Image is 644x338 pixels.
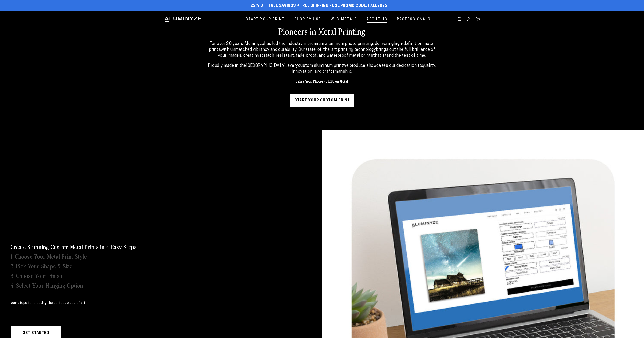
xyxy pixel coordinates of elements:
a: Professionals [394,14,434,25]
h3: 1. Choose Your Metal Print Style [11,252,87,260]
strong: custom aluminum print [298,64,343,68]
strong: state-of-the-art printing technology [305,48,376,52]
span: Shop By Use [294,16,321,23]
span: Start Your Print [246,16,285,23]
strong: [GEOGRAPHIC_DATA] [246,64,285,68]
span: Professionals [397,16,431,23]
strong: premium aluminum photo printing [307,42,373,46]
span: 25% off FALL Savings + Free Shipping - Use Promo Code: FALL2025 [250,4,387,8]
span: About Us [367,16,387,23]
a: Start Your Custom Print [290,94,354,107]
h2: Pioneers in Metal Printing [185,26,459,37]
strong: Aluminyze [244,42,264,46]
p: Proudly made in the , every we produce showcases our dedication to . [206,63,438,75]
a: Why Metal? [328,14,360,25]
p: For over 20 years, has led the industry in , delivering with unmatched vibrancy and durability. O... [206,41,438,59]
a: About Us [363,14,391,25]
h3: 3. Choose Your Finish [11,272,62,279]
strong: scratch-resistant, fade-proof, and waterproof metal prints [259,53,373,58]
h3: 2. Pick Your Shape & Size [11,262,72,270]
a: Shop By Use [291,14,324,25]
a: Start Your Print [242,14,288,25]
h3: Create Stunning Custom Metal Prints in 4 Easy Steps [11,243,137,250]
strong: Bring Your Photos to Life on Metal [296,79,348,83]
summary: Search our site [455,15,464,24]
p: Your steps for creating the perfect piece of art [11,301,312,306]
span: Why Metal? [331,16,357,23]
img: Aluminyze [164,16,202,23]
h3: 4. Select Your Hanging Option [11,281,83,289]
